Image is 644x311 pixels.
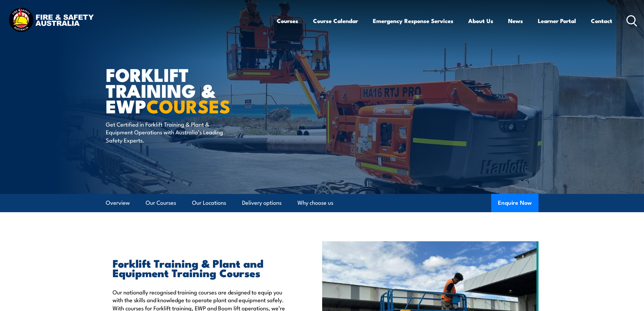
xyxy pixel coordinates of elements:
a: Delivery options [242,194,282,212]
h2: Forklift Training & Plant and Equipment Training Courses [113,258,291,277]
a: About Us [468,12,493,30]
button: Enquire Now [491,194,539,212]
strong: COURSES [146,91,231,119]
a: Courses [277,12,298,30]
p: Get Certified in Forklift Training & Plant & Equipment Operations with Australia’s Leading Safety... [106,120,229,144]
a: Learner Portal [538,12,576,30]
a: Course Calendar [313,12,358,30]
a: Emergency Response Services [373,12,453,30]
a: Contact [591,12,612,30]
a: Why choose us [297,194,333,212]
a: News [508,12,523,30]
a: Overview [106,194,130,212]
h1: Forklift Training & EWP [106,66,273,114]
a: Our Locations [192,194,226,212]
a: Our Courses [146,194,176,212]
